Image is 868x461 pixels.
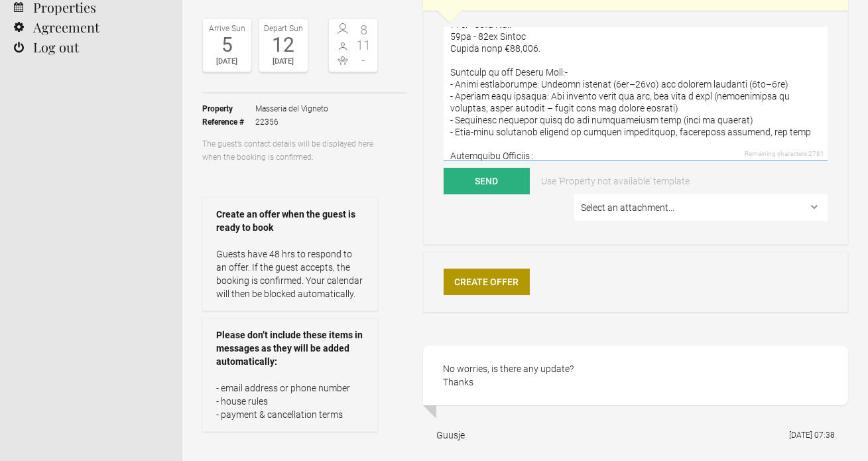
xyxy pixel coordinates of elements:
p: - email address or phone number - house rules - payment & cancellation terms [216,381,364,421]
div: Arrive Sun [206,22,248,35]
div: Guusje [436,428,465,442]
span: 8 [353,23,375,36]
p: The guest’s contact details will be displayed here when the booking is confirmed. [202,137,378,164]
strong: Please don’t include these items in messages as they will be added automatically: [216,328,364,368]
strong: Reference # [202,115,255,129]
button: Send [444,168,530,194]
span: - [353,54,375,67]
p: Guests have 48 hrs to respond to an offer. If the guest accepts, the booking is confirmed. Your c... [216,247,364,300]
strong: Create an offer when the guest is ready to book [216,208,364,234]
flynt-date-display: [DATE] 07:38 [789,430,835,440]
span: 11 [353,38,375,52]
div: [DATE] [206,55,248,68]
div: [DATE] [263,55,304,68]
div: No worries, is there any update? Thanks [423,346,848,405]
span: Masseria del Vigneto [255,102,328,115]
span: 22356 [255,115,328,129]
strong: Property [202,102,255,115]
div: 5 [206,35,248,55]
a: Use 'Property not available' template [532,168,699,194]
div: Depart Sun [263,22,304,35]
div: 12 [263,35,304,55]
a: Create Offer [444,269,530,295]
